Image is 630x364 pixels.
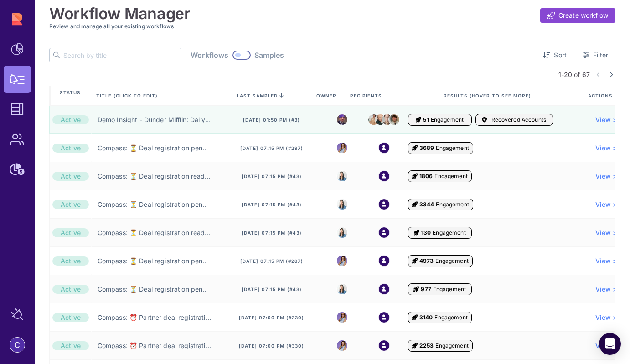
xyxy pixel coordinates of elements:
a: View > [595,115,617,124]
img: dwight.png [382,112,392,127]
img: stanley.jpeg [368,113,379,127]
span: 3344 [419,201,434,208]
a: Compass: ⏳ Deal registration pending your approval (AE) ⏳ [98,256,212,266]
a: View > [595,172,617,181]
span: 977 [421,286,431,293]
span: 1-20 of 67 [558,70,590,79]
a: Compass: ⏳ Deal registration pending your team's approval (RPM Manager) ⏳ [98,285,212,294]
img: 8988563339665_5a12f1d3e1fcf310ea11_32.png [337,256,347,266]
span: Samples [254,51,284,60]
img: 8525803544391_e4bc78f9dfe39fb1ff36_32.jpg [337,199,347,210]
span: 130 [421,229,431,236]
span: Workflows [191,51,228,60]
a: Compass: ⏳ Deal registration pending your team's approval (AE Manager) ⏳ [98,200,212,209]
span: last sampled [237,93,278,98]
span: Owner [316,92,338,99]
span: 3689 [419,144,434,152]
a: View > [595,256,617,266]
div: Active [52,313,89,322]
span: Title (click to edit) [96,92,160,99]
a: Compass: ⏰ Partner deal registration about to expire ⏰ (PBM) [98,313,212,322]
i: Engagement [414,229,419,236]
span: [DATE] 07:15 pm (#287) [240,145,303,151]
img: creed.jpeg [375,112,386,127]
span: Create workflow [558,11,608,20]
span: [DATE] 07:15 pm (#43) [242,230,302,236]
i: Engagement [413,286,419,293]
h3: Review and manage all your existing workflows [49,23,615,30]
div: Active [52,341,89,350]
a: View > [595,313,617,322]
img: 8988563339665_5a12f1d3e1fcf310ea11_32.png [337,312,347,323]
span: Recovered Accounts [491,116,547,123]
span: [DATE] 07:15 pm (#43) [242,286,302,292]
a: Demo Insight - Dunder Mifflin: Daily Sales [98,115,212,124]
span: Engagement [436,201,469,208]
a: View > [595,200,617,209]
div: Active [52,115,89,124]
div: Active [52,256,89,266]
span: 51 [423,116,429,123]
span: Engagement [435,342,468,349]
img: 8525803544391_e4bc78f9dfe39fb1ff36_32.jpg [337,227,347,238]
span: Engagement [434,173,467,180]
span: Sort [554,51,567,60]
span: Filter [593,51,608,60]
a: Compass: ⏰ Partner deal registration about to expire ⏰ (AE) [98,341,212,350]
span: [DATE] 07:15 pm (#43) [242,173,302,179]
img: 8988563339665_5a12f1d3e1fcf310ea11_32.png [337,143,347,153]
a: Compass: ⏳ Deal registration pending your approval (RPM) ⏳ [98,144,212,153]
span: [DATE] 07:15 pm (#43) [242,201,302,208]
span: Results (Hover to see more) [444,92,533,99]
input: Search by title [63,48,181,62]
img: account-photo [10,338,25,352]
div: Active [52,144,89,153]
img: 8525803544391_e4bc78f9dfe39fb1ff36_32.jpg [337,171,347,181]
span: Engagement [433,286,466,293]
span: Engagement [433,229,465,236]
span: [DATE] 07:00 pm (#330) [239,343,304,349]
img: jim.jpeg [389,114,399,125]
span: Engagement [431,116,464,123]
img: michael.jpeg [337,114,347,125]
span: Engagement [435,257,468,265]
img: 8988563339665_5a12f1d3e1fcf310ea11_32.png [337,340,347,351]
div: Active [52,172,89,181]
a: View > [595,285,617,294]
div: Open Intercom Messenger [599,333,621,355]
div: Active [52,200,89,209]
i: Engagement [416,116,421,123]
a: Compass: ⏳ Deal registration ready to convert (RPM) ⏳ [98,172,212,181]
span: Actions [588,92,615,99]
h1: Workflow Manager [49,5,191,23]
a: View > [595,341,617,350]
i: Accounts [482,116,487,123]
span: Engagement [434,314,467,321]
span: 1806 [419,173,433,180]
i: Engagement [412,257,418,265]
span: Status [60,89,81,102]
span: Engagement [436,144,469,152]
span: [DATE] 01:50 pm (#3) [243,117,300,123]
i: Engagement [412,342,418,349]
a: Compass: ⏳ Deal registration ready to convert (RPM Manager) ⏳ [98,228,212,237]
i: Engagement [412,173,418,180]
span: 3140 [419,314,433,321]
span: [DATE] 07:15 pm (#287) [240,258,303,264]
span: 4973 [419,257,434,265]
div: Active [52,228,89,237]
span: View > [595,228,617,237]
img: 8525803544391_e4bc78f9dfe39fb1ff36_32.jpg [337,284,347,294]
span: Recipients [350,92,384,99]
i: Engagement [412,201,418,208]
div: Active [52,285,89,294]
a: View > [595,144,617,153]
span: 2253 [419,342,434,349]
